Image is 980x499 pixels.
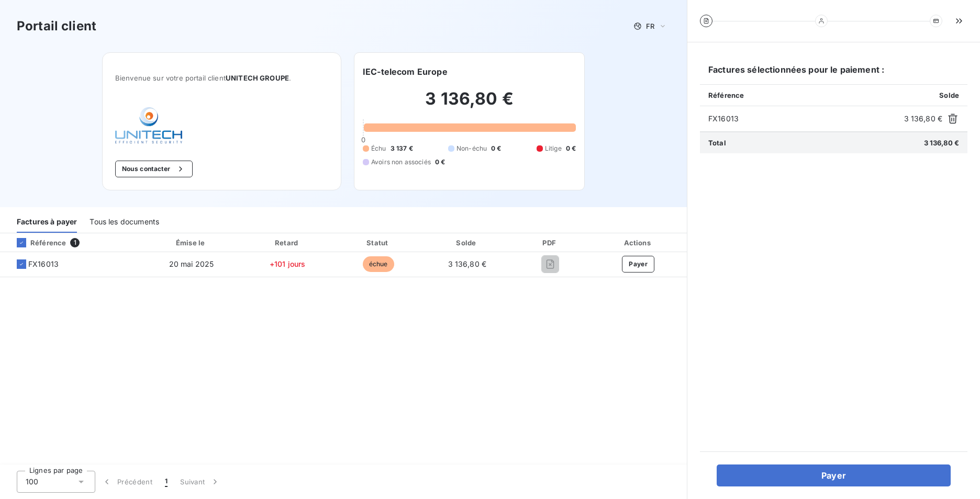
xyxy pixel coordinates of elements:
span: 0 € [435,157,445,167]
div: Référence [8,238,66,247]
span: 1 [165,477,168,487]
div: PDF [513,237,587,248]
span: Solde [939,91,959,99]
h6: Factures sélectionnées pour le paiement : [700,63,967,84]
button: Précédent [95,471,159,493]
span: Avoirs non associés [371,157,431,167]
span: échue [363,256,394,272]
span: 100 [26,477,38,487]
button: Payer [622,256,654,273]
span: Référence [708,91,744,99]
span: +101 jours [270,259,306,268]
button: Suivant [174,471,227,493]
span: 20 mai 2025 [169,259,214,268]
div: Actions [592,237,685,248]
span: 3 136,80 € [904,114,943,124]
span: Litige [545,144,562,153]
h6: IEC-telecom Europe [363,65,448,78]
img: Company logo [115,107,182,144]
span: Total [708,139,726,147]
span: 3 136,80 € [448,259,487,268]
span: Bienvenue sur votre portail client . [115,74,328,82]
button: Payer [717,464,951,486]
div: Émise le [143,237,239,248]
span: 3 136,80 € [924,139,960,147]
div: Solde [426,237,509,248]
span: UNITECH GROUPE [226,74,289,82]
span: 3 137 € [391,144,413,153]
span: FR [646,22,654,30]
span: Échu [371,144,386,153]
button: Nous contacter [115,161,193,177]
div: Tous les documents [90,211,159,233]
span: 0 € [491,144,501,153]
span: FX16013 [28,259,59,269]
span: FX16013 [708,114,900,124]
button: 1 [159,471,174,493]
span: Non-échu [456,144,487,153]
span: 0 € [566,144,576,153]
div: Factures à payer [17,211,77,233]
div: Retard [243,237,331,248]
h3: Portail client [17,17,96,36]
span: 0 [361,135,365,144]
h2: 3 136,80 € [363,88,576,120]
span: 1 [70,238,80,247]
div: Statut [336,237,421,248]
